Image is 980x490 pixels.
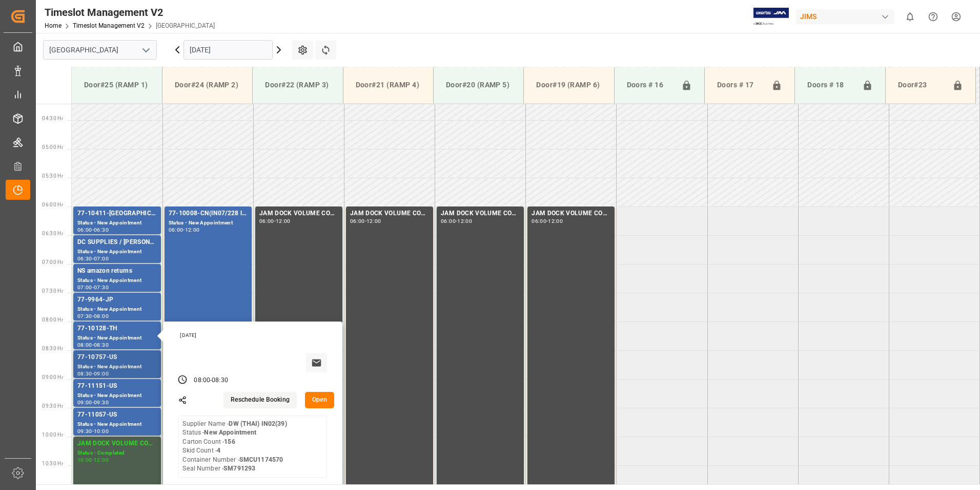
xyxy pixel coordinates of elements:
div: 12:00 [276,219,291,223]
span: 05:30 Hr [42,173,63,179]
button: open menu [138,42,153,58]
div: 06:30 [94,228,109,232]
div: 07:30 [94,285,109,290]
div: Door#22 (RAMP 3) [261,76,334,95]
div: Door#24 (RAMP 2) [171,76,244,95]
div: 10:00 [94,429,109,434]
div: - [92,256,94,261]
div: - [210,376,212,385]
span: 10:00 Hr [42,432,63,438]
div: Doors # 17 [713,76,767,95]
div: 09:30 [94,400,109,405]
div: - [456,219,457,223]
div: 77-10757-US [77,352,157,363]
div: 06:30 [77,256,92,261]
div: JAM DOCK VOLUME CONTROL [441,209,520,219]
div: Timeslot Management V2 [45,5,215,20]
span: 10:30 Hr [42,461,63,466]
div: Door#23 [894,76,948,95]
div: Status - New Appointment [169,219,248,228]
div: 08:00 [77,343,92,347]
div: - [546,219,548,223]
div: Status - New Appointment [77,391,157,400]
button: show 0 new notifications [899,5,922,28]
div: 12:00 [457,219,472,223]
div: - [365,219,366,223]
button: Open [305,392,335,408]
div: Status - New Appointment [77,248,157,256]
div: 06:00 [77,228,92,232]
div: 06:00 [350,219,365,223]
span: 07:00 Hr [42,259,63,265]
span: 08:30 Hr [42,346,63,351]
img: Exertis%20JAM%20-%20Email%20Logo.jpg_1722504956.jpg [753,8,789,26]
b: DW (THAI) IN02(39) [229,420,287,427]
div: - [92,228,94,232]
button: Help Center [922,5,945,28]
span: 04:30 Hr [42,116,63,121]
div: 09:30 [77,429,92,434]
div: - [92,343,94,347]
b: New Appointment [204,429,256,436]
div: Doors # 16 [623,76,677,95]
div: - [183,228,185,232]
div: Doors # 18 [803,76,857,95]
div: JAM DOCK VOLUME CONTROL [259,209,338,219]
div: Door#20 (RAMP 5) [442,76,515,95]
div: Status - New Appointment [77,276,157,285]
button: JIMS [796,7,899,26]
div: 09:00 [94,371,109,376]
div: - [92,285,94,290]
div: 09:00 [77,400,92,405]
span: 07:30 Hr [42,288,63,294]
div: 10:00 [77,458,92,462]
div: 12:00 [185,228,200,232]
div: 06:00 [441,219,456,223]
div: 77-10008-CN(IN07/228 lines) [169,209,248,219]
div: 77-11057-US [77,410,157,420]
div: Status - New Appointment [77,305,157,314]
div: JIMS [796,9,894,24]
div: 08:30 [212,376,228,385]
div: JAM DOCK VOLUME CONTROL [77,439,157,449]
div: 77-11151-US [77,381,157,391]
b: SMCU1174570 [239,456,283,463]
div: - [92,429,94,434]
a: Home [45,22,62,29]
div: 06:00 [259,219,274,223]
div: Status - New Appointment [77,334,157,343]
div: 07:30 [77,314,92,318]
div: 08:00 [194,376,210,385]
div: - [92,458,94,462]
div: 77-9964-JP [77,295,157,305]
div: 08:30 [77,371,92,376]
button: Reschedule Booking [223,392,297,408]
div: Status - New Appointment [77,420,157,429]
div: 08:00 [94,314,109,318]
div: - [274,219,276,223]
div: Status - Completed [77,449,157,458]
b: SM791293 [223,465,255,472]
span: 08:00 Hr [42,317,63,323]
div: 12:00 [366,219,381,223]
div: 06:00 [532,219,546,223]
b: 156 [224,438,235,445]
div: Status - New Appointment [77,363,157,371]
div: Door#21 (RAMP 4) [352,76,425,95]
div: - [92,400,94,405]
div: DC SUPPLIES / [PERSON_NAME] [77,237,157,248]
div: Status - New Appointment [77,219,157,228]
div: 07:00 [94,256,109,261]
div: Door#25 (RAMP 1) [80,76,154,95]
span: 05:00 Hr [42,144,63,150]
b: 4 [217,447,220,454]
div: 77-10411-[GEOGRAPHIC_DATA] [77,209,157,219]
div: JAM DOCK VOLUME CONTROL [350,209,429,219]
div: JAM DOCK VOLUME CONTROL [532,209,610,219]
span: 06:30 Hr [42,231,63,236]
input: DD.MM.YYYY [183,40,273,60]
span: 09:30 Hr [42,403,63,409]
div: 08:30 [94,343,109,347]
span: 06:00 Hr [42,202,63,208]
span: 09:00 Hr [42,374,63,380]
